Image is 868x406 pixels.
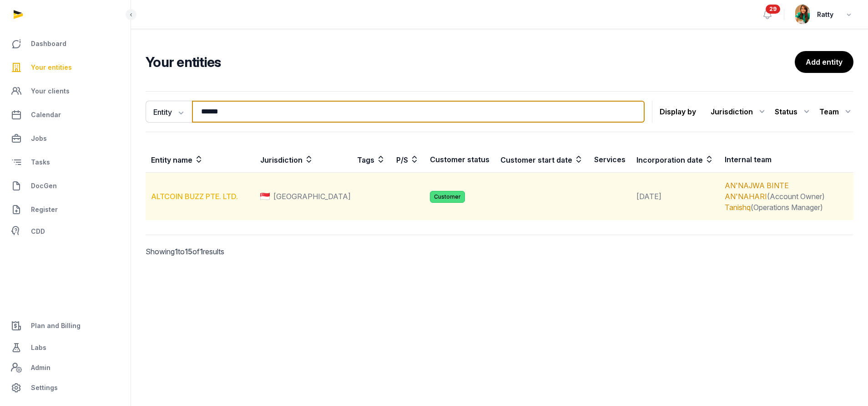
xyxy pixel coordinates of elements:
[795,5,810,24] img: avatar
[31,157,50,168] span: Tasks
[146,54,795,70] h2: Your entities
[711,104,767,119] div: Jurisdiction
[7,175,123,197] a: DocGen
[352,147,391,173] th: Tags
[631,147,719,173] th: Incorporation date
[660,104,696,119] p: Display by
[255,147,352,173] th: Jurisdiction
[7,104,123,126] a: Calendar
[7,377,123,399] a: Settings
[7,128,123,149] a: Jobs
[766,5,780,14] span: 29
[31,133,47,144] span: Jobs
[795,51,853,73] a: Add entity
[7,315,123,337] a: Plan and Billing
[31,382,58,393] span: Settings
[7,80,123,102] a: Your clients
[7,359,123,377] a: Admin
[719,147,853,173] th: Internal team
[146,235,312,268] p: Showing to of results
[31,204,58,215] span: Register
[817,9,833,20] span: Ratty
[430,191,465,203] span: Customer
[7,33,123,55] a: Dashboard
[424,147,495,173] th: Customer status
[31,38,66,49] span: Dashboard
[7,337,123,359] a: Labs
[31,362,50,373] span: Admin
[151,192,238,201] a: ALTCOIN BUZZ PTE. LTD.
[31,180,57,191] span: DocGen
[775,104,812,119] div: Status
[31,109,61,120] span: Calendar
[7,199,123,221] a: Register
[175,247,178,256] span: 1
[31,320,81,331] span: Plan and Billing
[725,202,848,213] div: (Operations Manager)
[31,86,70,97] span: Your clients
[200,247,203,256] span: 1
[631,173,719,221] td: [DATE]
[146,101,192,123] button: Entity
[589,147,631,173] th: Services
[819,104,853,119] div: Team
[185,247,192,256] span: 15
[146,147,255,173] th: Entity name
[7,222,123,241] a: CDD
[725,203,751,212] a: Tanishq
[7,151,123,173] a: Tasks
[31,342,46,353] span: Labs
[391,147,424,173] th: P/S
[495,147,589,173] th: Customer start date
[725,181,789,201] a: AN'NAJWA BINTE AN'NAHARI
[725,180,848,202] div: (Account Owner)
[31,62,72,73] span: Your entities
[7,57,123,78] a: Your entities
[31,226,45,237] span: CDD
[273,191,351,202] span: [GEOGRAPHIC_DATA]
